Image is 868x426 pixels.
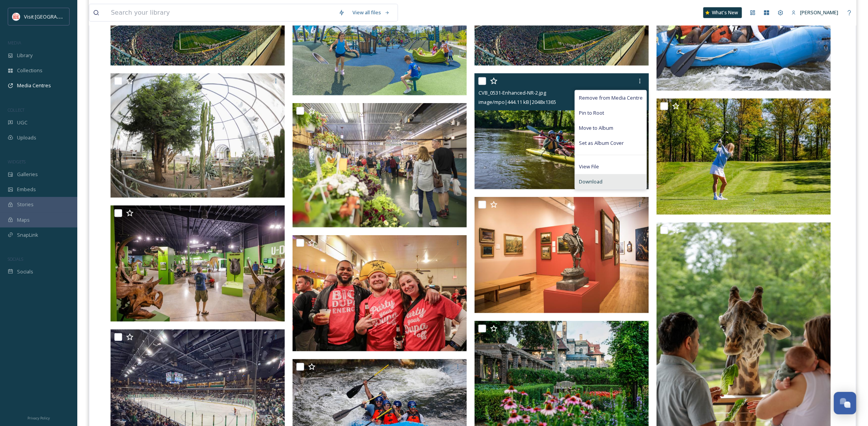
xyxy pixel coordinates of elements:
[17,52,32,59] span: Library
[349,5,394,20] a: View all files
[478,89,546,96] span: CVB_0531-Enhanced-NR-2.jpg
[657,98,831,215] img: 050925_Elbel-golf-16.jpg
[579,124,613,132] span: Move to Album
[800,9,839,16] span: [PERSON_NAME]
[12,13,20,20] img: vsbm-stackedMISH_CMYKlogo2017.jpg
[17,134,36,141] span: Uploads
[27,416,50,421] span: Privacy Policy
[579,94,643,102] span: Remove from Media Centre
[17,216,30,224] span: Maps
[17,201,34,208] span: Stories
[24,13,84,20] span: Visit [GEOGRAPHIC_DATA]
[17,186,36,193] span: Embeds
[293,235,467,351] img: 042125_Dyngus-Day-Crumstown-8-Jena%20Stopczynski.jpg
[17,82,51,89] span: Media Centres
[17,268,33,275] span: Socials
[293,103,467,227] img: fmMrkt4067_1.jpg
[8,40,21,46] span: MEDIA
[111,73,285,198] img: NDH_7834_1-Visit%20South%20Bend%20Mishawaka.JPG
[27,413,50,422] a: Privacy Policy
[579,139,624,147] span: Set as Album Cover
[475,73,649,190] img: CVB_0531-Enhanced-NR-2.jpg
[579,163,599,170] span: View File
[579,178,602,185] span: Download
[8,107,24,113] span: COLLECT
[17,231,38,239] span: SnapLink
[17,119,27,126] span: UGC
[579,109,604,117] span: Pin to Root
[475,197,649,313] img: SBMA2015_0447_1_1-Visit%20South%20Bend%20Mishawaka.JPG
[17,171,38,178] span: Galleries
[111,205,285,322] img: Indiana Dinosaur Museum Opening Day 059.jpg
[703,7,742,18] a: What's New
[788,5,842,20] a: [PERSON_NAME]
[17,67,43,74] span: Collections
[8,256,23,262] span: SOCIALS
[834,392,856,414] button: Open Chat
[8,159,26,165] span: WIDGETS
[478,98,556,105] span: image/mpo | 444.11 kB | 2048 x 1365
[107,4,335,21] input: Search your library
